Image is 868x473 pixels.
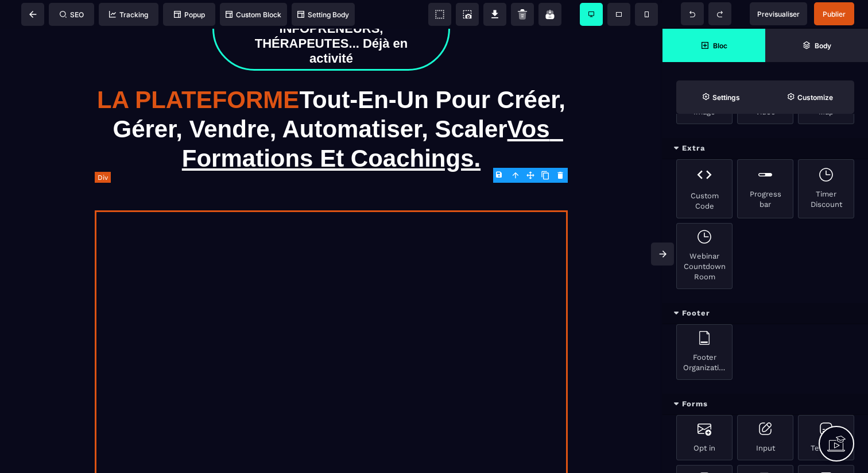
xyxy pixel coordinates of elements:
div: Footer Organization [676,324,733,380]
div: Input [737,415,793,460]
strong: Customize [797,93,833,102]
span: LA PLATEFORME [97,57,299,84]
span: Open Style Manager [765,80,854,114]
div: Webinar Countdown Room [676,223,733,289]
div: Footer [662,303,868,324]
span: Settings [676,80,765,114]
div: Progress bar [737,159,793,218]
span: Open Blocks [662,29,765,62]
span: Setting Body [297,10,349,19]
span: Screenshot [456,3,479,26]
strong: Body [815,41,831,50]
span: Open Layer Manager [765,29,868,62]
span: SEO [60,10,84,19]
span: Tracking [109,10,148,19]
h1: Tout-En-Un Pour Créer, Gérer, Vendre, Automatiser, Scaler [86,51,576,150]
span: Vos Formations Et Coachings. [182,87,563,143]
strong: Settings [712,93,740,102]
div: Forms [662,394,868,415]
span: Popup [174,10,205,19]
div: Extra [662,138,868,159]
span: Previsualiser [757,10,800,18]
strong: Bloc [713,41,727,50]
span: View components [428,3,451,26]
div: Custom Code [676,159,733,218]
div: Opt in [676,415,733,460]
div: Timer Discount [798,159,854,218]
span: Publier [823,10,846,18]
span: Custom Block [226,10,281,19]
div: Textarea [798,415,854,460]
span: Preview [750,2,807,25]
